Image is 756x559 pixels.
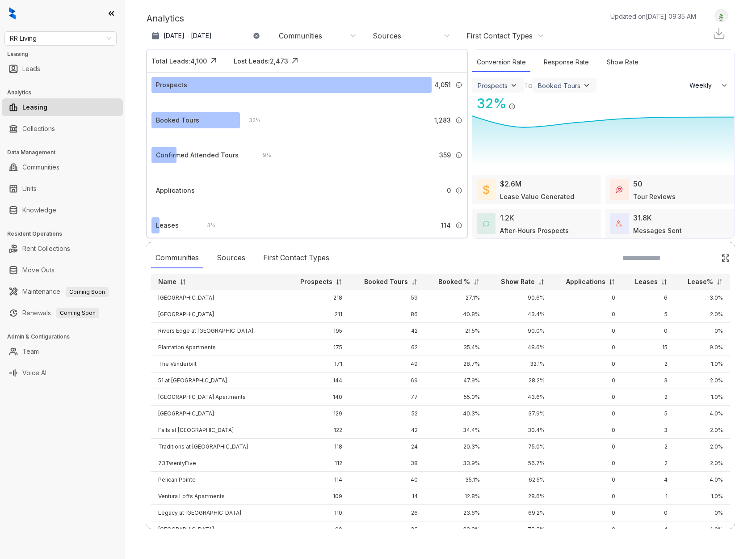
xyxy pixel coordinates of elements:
[483,184,489,195] img: LeaseValue
[349,455,425,472] td: 38
[288,54,302,68] img: Click Icon
[286,455,349,472] td: 112
[2,120,123,138] li: Collections
[156,186,195,195] div: Applications
[675,422,730,439] td: 2.0%
[425,488,487,505] td: 12.8%
[151,356,286,373] td: The Vanderbilt
[151,323,286,339] td: Rivers Edge at [GEOGRAPHIC_DATA]
[349,472,425,488] td: 40
[151,472,286,488] td: Pelican Pointe
[516,95,529,108] img: Click Icon
[675,323,730,339] td: 0%
[552,373,622,389] td: 0
[622,306,675,323] td: 5
[22,261,55,279] a: Move Outs
[2,261,123,279] li: Move Outs
[552,455,622,472] td: 0
[56,308,99,318] span: Coming Soon
[509,81,518,90] img: ViewFilterArrow
[712,27,726,40] img: Download
[675,472,730,488] td: 4.0%
[425,455,487,472] td: 33.9%
[286,422,349,439] td: 122
[483,220,489,227] img: AfterHoursConversations
[180,279,186,285] img: sorting
[158,277,176,286] p: Name
[552,488,622,505] td: 0
[552,323,622,339] td: 0
[622,339,675,356] td: 15
[552,356,622,373] td: 0
[286,306,349,323] td: 211
[455,152,462,159] img: Info
[425,422,487,439] td: 34.4%
[675,356,730,373] td: 1.0%
[286,290,349,306] td: 218
[552,406,622,422] td: 0
[455,187,462,194] img: Info
[675,439,730,455] td: 2.0%
[286,389,349,406] td: 140
[622,488,675,505] td: 1
[373,31,401,41] div: Sources
[487,455,552,472] td: 56.7%
[609,279,615,285] img: sorting
[552,521,622,538] td: 0
[151,521,286,538] td: [GEOGRAPHIC_DATA]
[151,505,286,521] td: Legacy at [GEOGRAPHIC_DATA]
[22,343,39,360] a: Team
[198,220,215,230] div: 3 %
[156,115,199,125] div: Booked Tours
[349,521,425,538] td: 33
[156,80,187,90] div: Prospects
[622,439,675,455] td: 2
[487,472,552,488] td: 62.5%
[501,277,535,286] p: Show Rate
[349,422,425,439] td: 42
[2,201,123,219] li: Knowledge
[538,82,580,89] div: Booked Tours
[286,505,349,521] td: 110
[286,439,349,455] td: 118
[552,439,622,455] td: 0
[425,521,487,538] td: 33.3%
[675,339,730,356] td: 9.0%
[622,521,675,538] td: 4
[286,521,349,538] td: 99
[286,356,349,373] td: 171
[552,290,622,306] td: 0
[151,373,286,389] td: 51 at [GEOGRAPHIC_DATA]
[254,150,271,160] div: 9 %
[675,455,730,472] td: 2.0%
[22,120,55,138] a: Collections
[434,115,451,125] span: 1,283
[472,93,507,114] div: 32 %
[635,277,658,286] p: Leases
[622,373,675,389] td: 3
[156,150,239,160] div: Confirmed Attended Tours
[425,389,487,406] td: 55.0%
[286,323,349,339] td: 195
[455,117,462,124] img: Info
[633,178,643,189] div: 50
[552,472,622,488] td: 0
[487,306,552,323] td: 43.4%
[473,279,480,285] img: sorting
[425,472,487,488] td: 35.1%
[478,82,508,89] div: Prospects
[500,178,521,189] div: $2.6M
[500,192,574,201] div: Lease Value Generated
[151,56,207,66] div: Total Leads: 4,100
[439,150,451,160] span: 359
[22,158,59,176] a: Communities
[487,373,552,389] td: 28.2%
[151,488,286,505] td: Ventura Lofts Apartments
[349,406,425,422] td: 52
[2,180,123,198] li: Units
[702,254,710,262] img: SearchIcon
[151,248,203,268] div: Communities
[487,356,552,373] td: 32.1%
[349,339,425,356] td: 62
[425,306,487,323] td: 40.8%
